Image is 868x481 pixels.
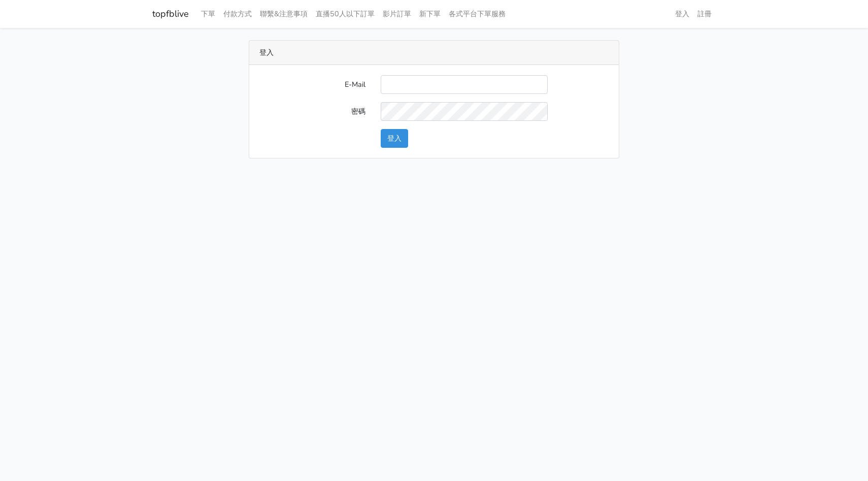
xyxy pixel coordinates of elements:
[252,102,373,121] label: 密碼
[415,4,445,24] a: 新下單
[671,4,693,24] a: 登入
[152,4,189,24] a: topfblive
[445,4,510,24] a: 各式平台下單服務
[197,4,219,24] a: 下單
[249,41,619,65] div: 登入
[219,4,256,24] a: 付款方式
[256,4,312,24] a: 聯繫&注意事項
[693,4,716,24] a: 註冊
[312,4,379,24] a: 直播50人以下訂單
[379,4,415,24] a: 影片訂單
[252,75,373,94] label: E-Mail
[381,129,408,148] button: 登入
